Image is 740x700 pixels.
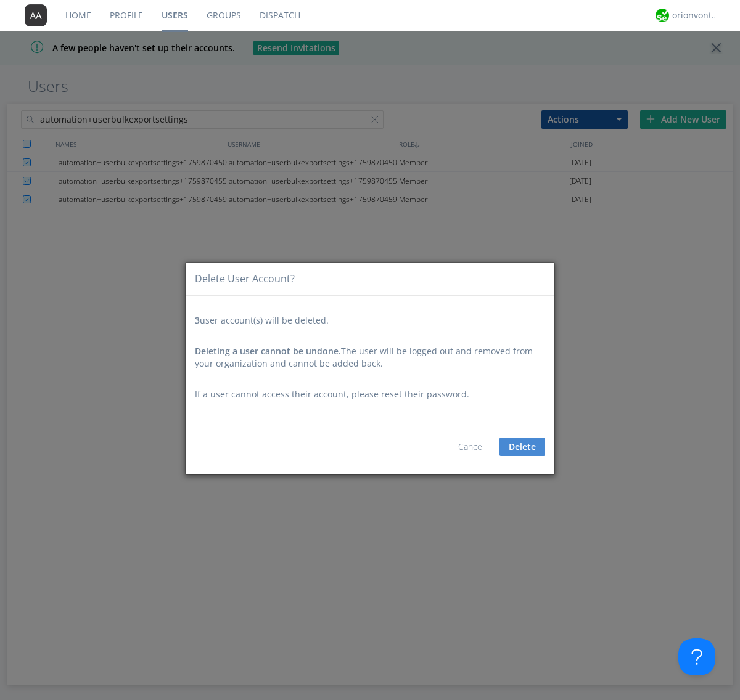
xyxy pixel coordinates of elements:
[672,9,718,22] div: orionvontas+atlas+automation+org2
[195,314,200,326] span: 3
[195,345,341,357] span: Deleting a user cannot be undone.
[195,272,295,286] div: Delete User Account?
[499,437,545,456] button: Delete
[656,9,669,22] img: 29d36aed6fa347d5a1537e7736e6aa13
[25,4,47,26] img: 373638.png
[195,314,329,326] span: user account(s) will be deleted.
[195,388,469,400] span: If a user cannot access their account, please reset their password.
[195,345,545,370] div: The user will be logged out and removed from your organization and cannot be added back.
[458,441,484,452] a: Cancel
